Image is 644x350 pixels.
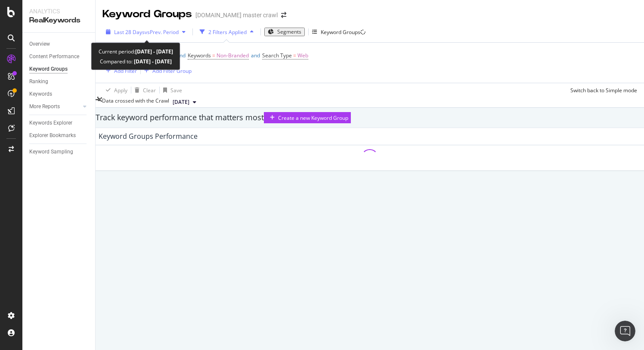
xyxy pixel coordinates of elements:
[99,47,173,56] div: Current period:
[264,112,351,123] button: Create a new Keyword Group
[100,56,172,66] div: Compared to:
[277,28,301,35] span: Segments
[251,52,260,59] span: and
[143,87,156,94] div: Clear
[29,16,88,25] div: RealKeywords
[99,132,198,141] div: Keyword Groups Performance
[264,28,305,36] button: Segments
[152,67,192,75] div: Add Filter Group
[102,97,169,107] div: Data crossed with the Crawl
[29,77,89,86] a: Ranking
[29,40,89,49] a: Overview
[29,52,79,61] div: Content Performance
[217,50,249,62] span: Non-Branded
[195,11,278,19] div: [DOMAIN_NAME] master crawl
[133,58,172,65] b: [DATE] - [DATE]
[145,28,179,36] span: vs Prev. Period
[312,25,365,39] button: Keyword Groups
[102,83,127,97] button: Apply
[102,7,192,22] div: Keyword Groups
[29,40,50,49] div: Overview
[102,66,137,76] button: Add Filter
[114,67,137,75] div: Add Filter
[176,52,186,59] span: and
[29,90,52,99] div: Keywords
[114,87,127,94] div: Apply
[281,12,286,18] div: arrow-right-arrow-left
[170,87,182,94] div: Save
[615,321,635,341] iframe: Intercom live chat
[196,25,257,39] button: 2 Filters Applied
[131,83,156,97] button: Clear
[29,102,80,111] a: More Reports
[29,7,88,16] div: Analytics
[278,114,348,122] div: Create a new Keyword Group
[570,87,637,94] div: Switch back to Simple mode
[293,52,296,59] span: =
[135,48,173,55] b: [DATE] - [DATE]
[262,52,292,59] span: Search Type
[141,66,192,76] button: Add Filter Group
[169,97,200,107] button: [DATE]
[96,112,264,123] div: Track keyword performance that matters most
[29,90,89,99] a: Keywords
[212,52,215,59] span: =
[29,147,73,156] div: Keyword Sampling
[29,131,89,140] a: Explorer Bookmarks
[160,83,182,97] button: Save
[29,77,48,86] div: Ranking
[29,147,89,156] a: Keyword Sampling
[173,98,189,106] span: 2025 Sep. 29th
[29,65,68,74] div: Keyword Groups
[321,28,360,36] div: Keyword Groups
[29,119,89,128] a: Keywords Explorer
[188,52,211,59] span: Keywords
[102,25,189,39] button: Last 28 DaysvsPrev. Period
[567,83,637,97] button: Switch back to Simple mode
[297,50,308,62] span: Web
[29,52,89,61] a: Content Performance
[29,119,72,128] div: Keywords Explorer
[208,28,247,36] div: 2 Filters Applied
[29,102,60,111] div: More Reports
[29,131,76,140] div: Explorer Bookmarks
[29,65,89,74] a: Keyword Groups
[114,28,145,36] span: Last 28 Days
